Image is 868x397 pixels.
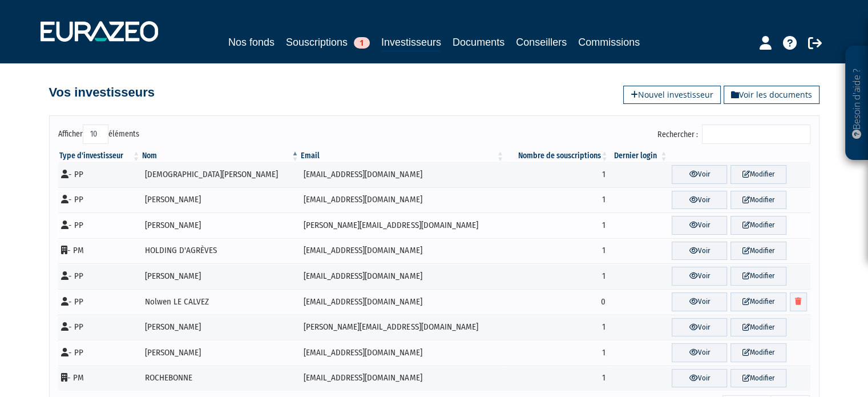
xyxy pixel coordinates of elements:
[505,263,609,289] td: 1
[300,315,505,340] td: [PERSON_NAME][EMAIL_ADDRESS][DOMAIN_NAME]
[672,369,727,388] a: Voir
[58,150,141,162] th: Type d'investisseur : activer pour trier la colonne par ordre croissant
[141,289,300,315] td: Nolwen LE CALVEZ
[672,216,727,235] a: Voir
[300,212,505,238] td: [PERSON_NAME][EMAIL_ADDRESS][DOMAIN_NAME]
[141,263,300,289] td: [PERSON_NAME]
[141,366,300,391] td: ROCHEBONNE
[730,216,786,235] a: Modifier
[702,125,810,144] input: Rechercher :
[623,86,721,104] a: Nouvel investisseur
[730,165,786,184] a: Modifier
[300,162,505,187] td: [EMAIL_ADDRESS][DOMAIN_NAME]
[83,125,108,144] select: Afficheréléments
[58,366,141,391] td: - PM
[672,292,727,311] a: Voir
[58,263,141,289] td: - PP
[286,34,370,50] a: Souscriptions1
[300,187,505,213] td: [EMAIL_ADDRESS][DOMAIN_NAME]
[505,187,609,213] td: 1
[141,315,300,340] td: [PERSON_NAME]
[672,191,727,210] a: Voir
[724,86,819,104] a: Voir les documents
[657,125,810,144] label: Rechercher :
[505,315,609,340] td: 1
[58,125,139,144] label: Afficher éléments
[672,343,727,362] a: Voir
[505,289,609,315] td: 0
[300,263,505,289] td: [EMAIL_ADDRESS][DOMAIN_NAME]
[730,267,786,286] a: Modifier
[300,366,505,391] td: [EMAIL_ADDRESS][DOMAIN_NAME]
[300,340,505,366] td: [EMAIL_ADDRESS][DOMAIN_NAME]
[58,238,141,264] td: - PM
[354,37,370,49] span: 1
[49,86,155,99] h4: Vos investisseurs
[730,318,786,337] a: Modifier
[141,162,300,187] td: [DEMOGRAPHIC_DATA][PERSON_NAME]
[58,212,141,238] td: - PP
[300,289,505,315] td: [EMAIL_ADDRESS][DOMAIN_NAME]
[141,340,300,366] td: [PERSON_NAME]
[790,292,807,311] a: Supprimer
[141,212,300,238] td: [PERSON_NAME]
[730,191,786,210] a: Modifier
[141,238,300,264] td: HOLDING D'AGRÈVES
[381,34,441,52] a: Investisseurs
[58,187,141,213] td: - PP
[730,343,786,362] a: Modifier
[58,340,141,366] td: - PP
[850,52,863,155] p: Besoin d'aide ?
[672,242,727,260] a: Voir
[730,292,786,311] a: Modifier
[505,366,609,391] td: 1
[505,340,609,366] td: 1
[505,238,609,264] td: 1
[41,21,158,42] img: 1732889491-logotype_eurazeo_blanc_rvb.png
[668,150,810,162] th: &nbsp;
[453,34,504,50] a: Documents
[300,238,505,264] td: [EMAIL_ADDRESS][DOMAIN_NAME]
[672,318,727,337] a: Voir
[730,242,786,260] a: Modifier
[672,165,727,184] a: Voir
[730,369,786,388] a: Modifier
[300,150,505,162] th: Email : activer pour trier la colonne par ordre croissant
[505,150,609,162] th: Nombre de souscriptions : activer pour trier la colonne par ordre croissant
[58,289,141,315] td: - PP
[672,267,727,286] a: Voir
[505,212,609,238] td: 1
[578,34,640,50] a: Commissions
[609,150,669,162] th: Dernier login : activer pour trier la colonne par ordre croissant
[141,150,300,162] th: Nom : activer pour trier la colonne par ordre d&eacute;croissant
[58,162,141,187] td: - PP
[516,34,567,50] a: Conseillers
[505,162,609,187] td: 1
[141,187,300,213] td: [PERSON_NAME]
[228,34,274,50] a: Nos fonds
[58,315,141,340] td: - PP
